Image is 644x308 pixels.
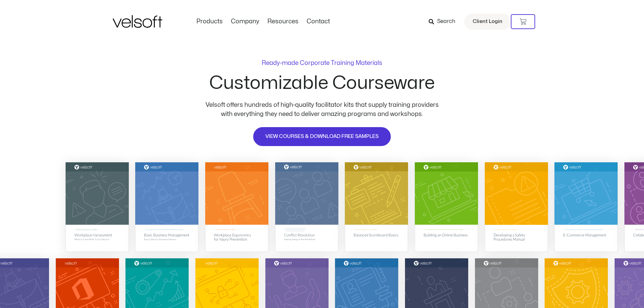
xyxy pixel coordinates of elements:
[303,18,334,25] a: ContactMenu Toggle
[200,100,444,119] p: Velsoft offers hundreds of high-quality facilitator kits that supply training providers with ever...
[263,18,303,25] a: ResourcesMenu Toggle
[473,17,502,26] span: Client Login
[265,133,379,141] span: VIEW COURSES & DOWNLOAD FREE SAMPLES
[227,18,263,25] a: CompanyMenu Toggle
[209,74,435,92] h2: Customizable Courseware
[464,14,511,30] a: Client Login
[429,16,460,27] a: Search
[192,18,227,25] a: ProductsMenu Toggle
[262,60,382,66] p: Ready-made Corporate Training Materials
[113,15,162,28] img: Velsoft Training Materials
[253,126,391,147] a: VIEW COURSES & DOWNLOAD FREE SAMPLES
[437,17,455,26] span: Search
[192,18,334,25] nav: Menu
